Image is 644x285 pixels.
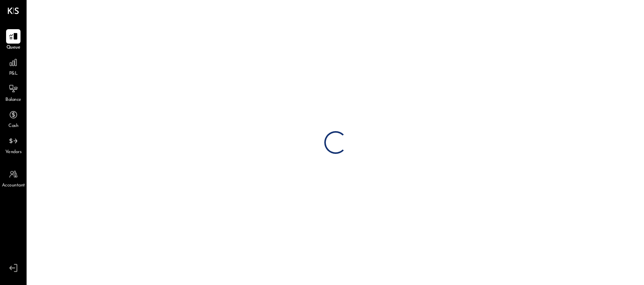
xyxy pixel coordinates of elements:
[0,55,26,77] a: P&L
[0,29,26,51] a: Queue
[9,70,18,77] span: P&L
[0,108,26,130] a: Cash
[6,44,21,51] span: Queue
[0,134,26,156] a: Vendors
[8,123,18,130] span: Cash
[0,167,26,189] a: Accountant
[0,81,26,103] a: Balance
[5,97,21,103] span: Balance
[5,149,22,156] span: Vendors
[2,182,25,189] span: Accountant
